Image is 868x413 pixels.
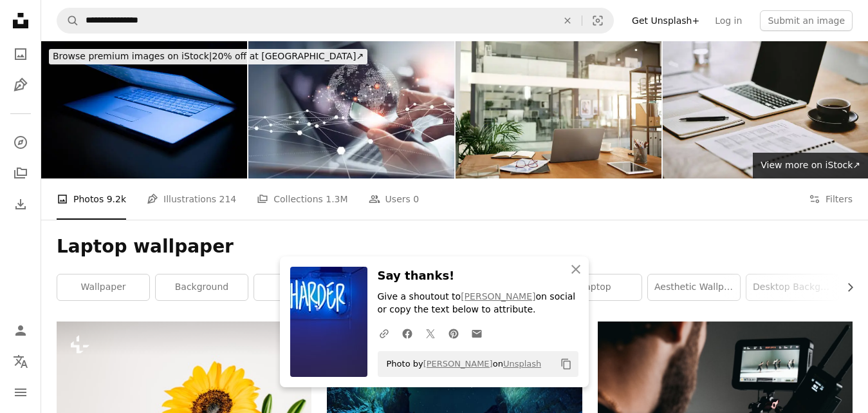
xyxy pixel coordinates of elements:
[8,349,33,374] button: Language
[219,192,237,206] span: 214
[57,274,149,300] a: wallpaper
[57,8,614,34] form: Find visuals sitewide
[8,160,33,186] a: Collections
[257,178,347,220] a: Collections 1.3M
[147,178,236,220] a: Illustrations 214
[838,274,853,300] button: scroll list to the right
[57,8,79,33] button: Search Unsplash
[248,41,454,178] img: Digital technology, internet network connection, big data, digital marketing IoT internet of thin...
[419,320,442,346] a: Share on Twitter
[553,8,582,33] button: Clear
[423,359,493,369] a: [PERSON_NAME]
[8,41,33,67] a: Photos
[648,274,740,300] a: aesthetic wallpaper
[761,160,860,170] span: View more on iStock ↗
[396,320,419,346] a: Share on Facebook
[503,359,541,369] a: Unsplash
[760,10,853,31] button: Submit an image
[378,291,578,316] p: Give a shoutout to on social or copy the text below to attribute.
[442,320,465,346] a: Share on Pinterest
[41,41,247,178] img: Technology Series
[57,401,311,412] a: a yellow sunflower in a clear vase
[461,291,535,302] a: [PERSON_NAME]
[254,274,346,300] a: desktop
[413,192,419,206] span: 0
[53,51,212,61] span: Browse premium images on iStock |
[582,8,613,33] button: Visual search
[753,153,868,178] a: View more on iStock↗
[380,354,542,374] span: Photo by on
[327,401,582,412] a: northern lights
[549,274,642,300] a: laptop
[8,318,33,343] a: Log in / Sign up
[53,51,364,61] span: 20% off at [GEOGRAPHIC_DATA] ↗
[707,10,750,31] a: Log in
[809,178,853,220] button: Filters
[8,130,33,155] a: Explore
[378,267,578,285] h3: Say thanks!
[156,274,248,300] a: background
[746,274,838,300] a: desktop background
[465,320,488,346] a: Share over email
[8,72,33,98] a: Illustrations
[555,353,577,375] button: Copy to clipboard
[624,10,707,31] a: Get Unsplash+
[41,41,375,72] a: Browse premium images on iStock|20% off at [GEOGRAPHIC_DATA]↗
[369,178,420,220] a: Users 0
[8,191,33,217] a: Download History
[8,379,33,405] button: Menu
[57,235,853,258] h1: Laptop wallpaper
[456,41,661,178] img: An organised workspace leads to more productivity
[326,192,347,206] span: 1.3M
